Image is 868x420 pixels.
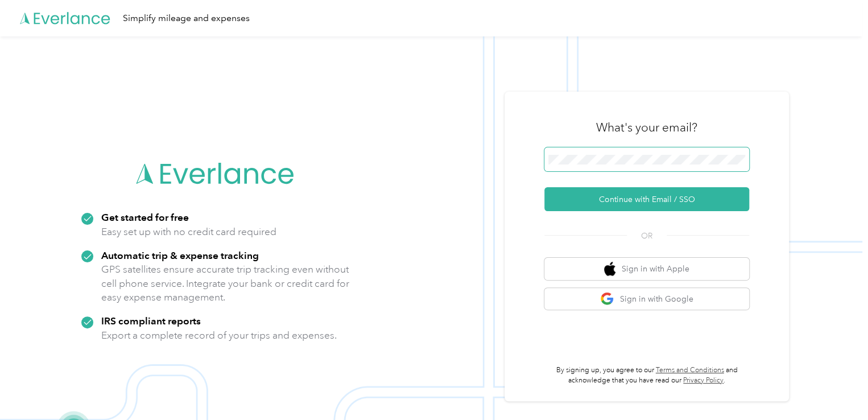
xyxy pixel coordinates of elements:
strong: Get started for free [101,211,189,223]
button: google logoSign in with Google [544,288,749,310]
button: Continue with Email / SSO [544,187,749,211]
h3: What's your email? [596,120,697,135]
img: apple logo [604,262,615,276]
span: OR [627,230,667,242]
img: google logo [600,292,614,306]
a: Privacy Policy [683,376,724,385]
strong: IRS compliant reports [101,315,201,327]
div: Simplify mileage and expenses [123,11,250,26]
p: GPS satellites ensure accurate trip tracking even without cell phone service. Integrate your bank... [101,262,350,304]
p: By signing up, you agree to our and acknowledge that you have read our . [544,365,749,385]
a: Terms and Conditions [656,366,724,374]
p: Export a complete record of your trips and expenses. [101,328,337,343]
strong: Automatic trip & expense tracking [101,249,259,261]
p: Easy set up with no credit card required [101,225,276,239]
button: apple logoSign in with Apple [544,258,749,280]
